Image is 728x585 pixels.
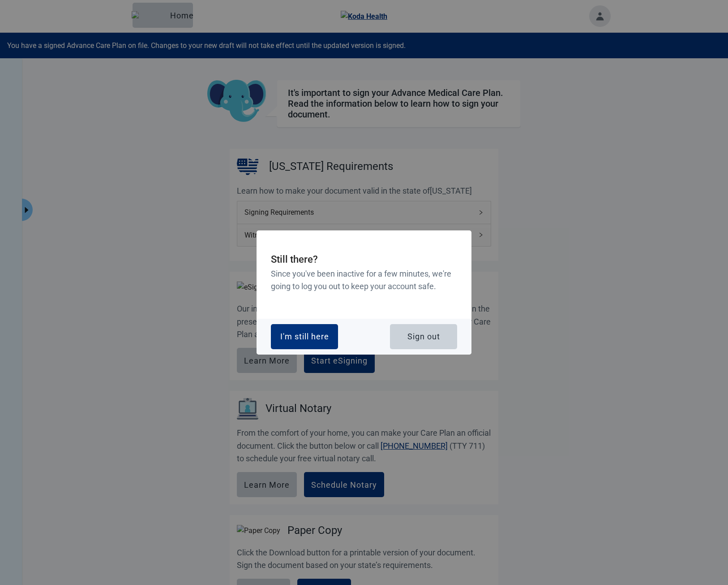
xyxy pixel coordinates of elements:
div: I'm still here [280,332,329,341]
h3: Since you've been inactive for a few minutes, we're going to log you out to keep your account safe. [271,268,457,293]
button: Sign out [390,324,457,349]
button: I'm still here [271,324,338,349]
h2: Still there? [271,252,457,268]
div: Sign out [407,332,440,341]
